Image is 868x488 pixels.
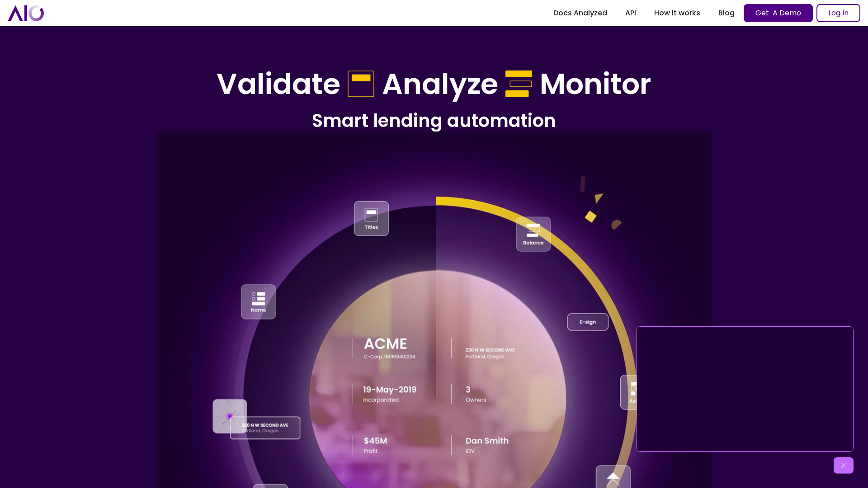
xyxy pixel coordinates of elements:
[616,5,645,21] a: API
[709,5,744,21] a: Blog
[744,4,813,22] a: Get A Demo
[176,109,692,132] h2: Smart lending automation
[382,67,498,102] h1: Analyze
[217,67,340,102] h1: Validate
[816,4,860,22] a: Log In
[645,5,709,21] a: How it works
[540,67,651,102] h1: Monitor
[8,5,44,21] a: home
[544,5,616,21] a: Docs Analyzed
